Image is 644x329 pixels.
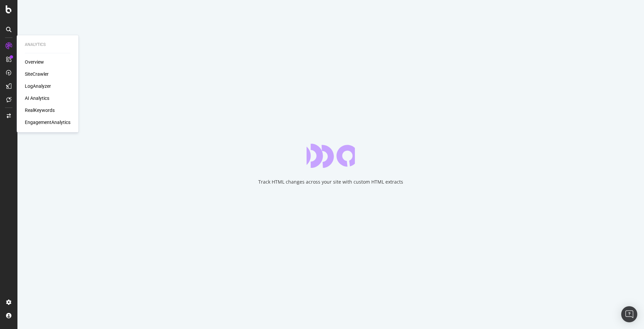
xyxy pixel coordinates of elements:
a: Overview [25,59,44,65]
a: EngagementAnalytics [25,119,70,126]
a: RealKeywords [25,107,55,114]
div: Track HTML changes across your site with custom HTML extracts [258,179,403,185]
a: AI Analytics [25,95,49,102]
a: SiteCrawler [25,71,49,77]
a: LogAnalyzer [25,83,51,89]
div: Analytics [25,42,70,48]
div: Open Intercom Messenger [621,306,637,322]
div: animation [307,144,355,168]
